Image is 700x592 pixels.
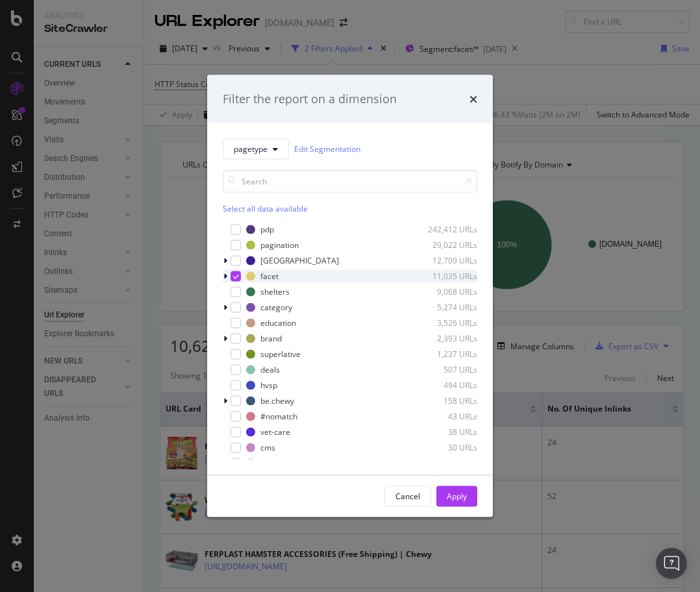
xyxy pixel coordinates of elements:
div: Open Intercom Messenger [656,548,687,579]
div: cms [260,442,275,453]
div: Cancel [395,491,420,502]
span: pagetype [234,143,268,154]
div: category [260,302,292,313]
div: investor [260,458,290,469]
div: deals [260,364,280,375]
div: modal [207,75,493,517]
div: 9,068 URLs [414,286,477,297]
div: 1,237 URLs [414,349,477,360]
div: times [469,91,477,108]
div: Select all data available [223,203,477,214]
div: 2,393 URLs [414,333,477,344]
div: pagination [260,240,299,251]
div: pdp [260,224,274,235]
div: brand [260,333,282,344]
a: Edit Segmentation [294,142,360,156]
button: Apply [436,486,477,506]
div: #nomatch [260,411,297,422]
div: facet [260,271,279,282]
div: 43 URLs [414,411,477,422]
div: 12,709 URLs [414,255,477,266]
button: pagetype [223,138,289,159]
div: hvsp [260,380,277,391]
div: superlative [260,349,301,360]
div: vet-care [260,426,290,438]
div: Filter the report on a dimension [223,91,397,108]
div: education [260,317,296,328]
div: 494 URLs [414,380,477,391]
div: 5,274 URLs [414,302,477,313]
div: [GEOGRAPHIC_DATA] [260,255,339,266]
div: 507 URLs [414,364,477,375]
div: 11,035 URLs [414,271,477,282]
div: 242,412 URLs [414,224,477,235]
div: shelters [260,286,290,297]
button: Cancel [384,486,431,506]
div: 3,526 URLs [414,317,477,328]
input: Search [223,169,477,192]
div: 38 URLs [414,426,477,438]
div: 29,022 URLs [414,240,477,251]
div: 30 URLs [414,442,477,453]
div: 17 URLs [414,458,477,469]
div: be.chewy [260,395,294,406]
div: Apply [447,491,467,502]
div: 158 URLs [414,395,477,406]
